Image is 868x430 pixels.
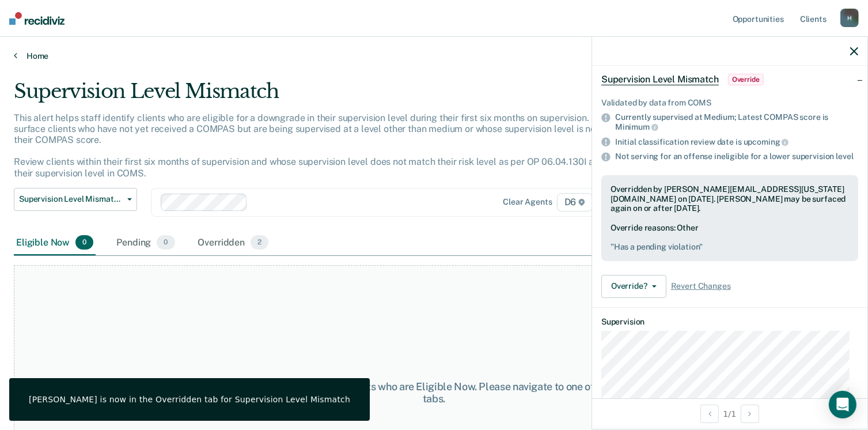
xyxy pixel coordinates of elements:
[829,391,856,418] div: Open Intercom Messenger
[29,394,350,405] div: [PERSON_NAME] is now in the Overridden tab for Supervision Level Mismatch
[592,398,867,429] div: 1 / 1
[601,74,719,85] span: Supervision Level Mismatch
[592,61,867,98] div: Supervision Level MismatchOverride
[615,137,858,147] div: Initial classification review date is
[611,223,849,252] div: Override reasons: Other
[615,112,858,132] div: Currently supervised at Medium; Latest COMPAS score is
[14,112,654,179] p: This alert helps staff identify clients who are eligible for a downgrade in their supervision lev...
[14,231,96,256] div: Eligible Now
[14,80,665,112] div: Supervision Level Mismatch
[601,317,858,327] dt: Supervision
[19,194,123,204] span: Supervision Level Mismatch
[671,281,731,291] span: Revert Changes
[700,405,719,423] button: Previous Opportunity
[601,275,666,298] button: Override?
[611,242,849,252] pre: " Has a pending violation "
[741,405,759,423] button: Next Opportunity
[503,197,552,207] div: Clear agents
[75,235,93,250] span: 0
[9,12,65,25] img: Recidiviz
[615,152,858,161] div: Not serving for an offense ineligible for a lower supervision
[157,235,175,250] span: 0
[14,51,854,61] a: Home
[728,74,764,85] span: Override
[611,184,849,213] div: Overridden by [PERSON_NAME][EMAIL_ADDRESS][US_STATE][DOMAIN_NAME] on [DATE]. [PERSON_NAME] may be...
[836,152,853,161] span: level
[615,122,658,131] span: Minimum
[251,235,268,250] span: 2
[224,380,644,405] div: At this time, there are no clients who are Eligible Now. Please navigate to one of the other tabs.
[744,137,789,146] span: upcoming
[840,9,859,27] div: H
[601,98,858,108] div: Validated by data from COMS
[114,231,177,256] div: Pending
[196,231,271,256] div: Overridden
[557,193,593,212] span: D6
